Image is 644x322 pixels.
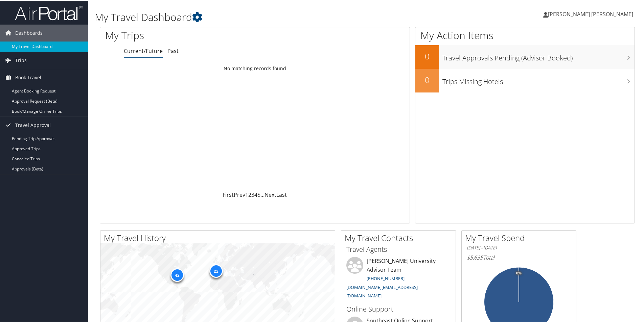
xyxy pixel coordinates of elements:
a: Current/Future [124,47,163,54]
h1: My Travel Dashboard [95,9,458,24]
a: Past [167,47,179,54]
a: Prev [234,190,245,198]
a: [PHONE_NUMBER] [367,275,405,281]
a: 1 [245,190,248,198]
span: Travel Approval [15,116,51,133]
h1: My Action Items [415,28,635,42]
img: airportal-logo.png [15,4,83,20]
h3: Trips Missing Hotels [442,73,635,86]
span: [PERSON_NAME] [PERSON_NAME] [548,10,633,17]
h3: Online Support [346,304,451,313]
td: No matching records found [100,62,410,74]
a: 3 [251,190,254,198]
a: 0Trips Missing Hotels [415,68,635,92]
div: 42 [170,268,184,281]
h2: My Travel Contacts [345,232,456,243]
h3: Travel Approvals Pending (Advisor Booked) [442,49,635,62]
span: Book Travel [15,69,41,85]
a: 5 [257,190,260,198]
span: Dashboards [15,24,43,41]
h2: My Travel History [104,232,335,243]
h2: My Travel Spend [465,232,576,243]
span: $5,635 [467,253,483,261]
h3: Travel Agents [346,244,451,253]
span: … [260,190,264,198]
a: Last [276,190,287,198]
h1: My Trips [105,28,276,42]
a: 4 [254,190,257,198]
a: [DOMAIN_NAME][EMAIL_ADDRESS][DOMAIN_NAME] [346,284,418,298]
li: [PERSON_NAME] University Advisor Team [343,256,454,301]
h2: 0 [415,50,439,61]
tspan: 0% [516,271,522,275]
span: Trips [15,51,27,68]
h6: [DATE] - [DATE] [467,244,571,250]
a: 0Travel Approvals Pending (Advisor Booked) [415,45,635,68]
div: 22 [209,264,223,277]
a: First [223,190,234,198]
h6: Total [467,253,571,261]
a: Next [264,190,276,198]
a: 2 [248,190,251,198]
a: [PERSON_NAME] [PERSON_NAME] [543,3,640,24]
h2: 0 [415,74,439,85]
